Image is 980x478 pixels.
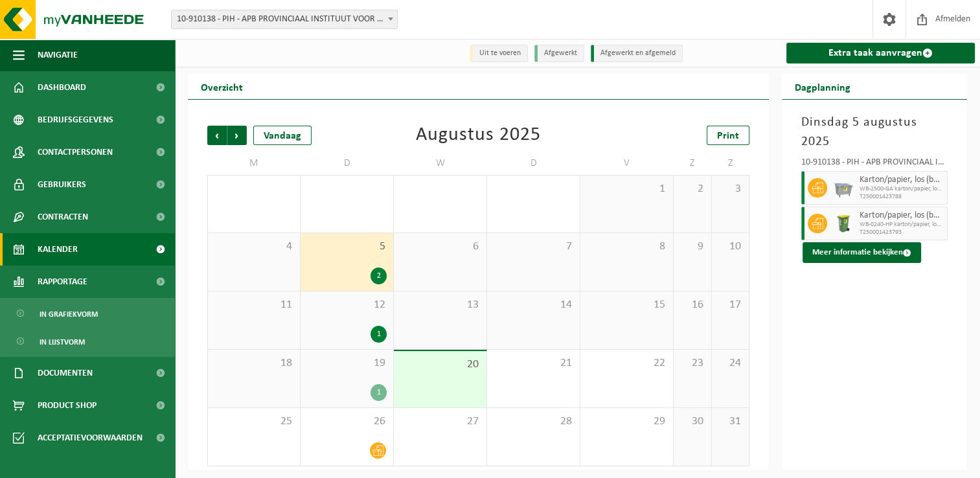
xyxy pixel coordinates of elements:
[580,152,674,175] td: V
[38,233,78,266] span: Kalender
[718,415,743,429] span: 31
[394,152,487,175] td: W
[591,45,683,62] li: Afgewerkt en afgemeld
[227,126,247,145] span: Volgende
[860,175,944,185] span: Karton/papier, los (bedrijven)
[860,193,944,201] span: T250001423788
[400,358,480,372] span: 20
[38,389,97,422] span: Product Shop
[680,240,705,254] span: 9
[3,301,172,326] a: In grafiekvorm
[301,152,394,175] td: D
[717,131,739,141] span: Print
[494,240,573,254] span: 7
[587,298,667,312] span: 15
[718,240,743,254] span: 10
[860,211,944,221] span: Karton/papier, los (bedrijven)
[307,240,387,254] span: 5
[307,298,387,312] span: 12
[214,415,293,429] span: 25
[40,330,85,354] span: In lijstvorm
[587,356,667,370] span: 22
[470,45,528,62] li: Uit te voeren
[718,298,743,312] span: 17
[680,298,705,312] span: 16
[680,415,705,429] span: 30
[860,185,944,193] span: WB-2500-GA karton/papier, los (bedrijven)
[370,326,387,343] div: 1
[860,221,944,229] span: WB-0240-HP karton/papier, los (bedrijven)
[38,422,142,454] span: Acceptatievoorwaarden
[207,126,227,145] span: Vorige
[38,71,86,104] span: Dashboard
[172,10,397,28] span: 10-910138 - PIH - APB PROVINCIAAL INSTITUUT VOOR HYGIENE - ANTWERPEN
[214,240,293,254] span: 4
[307,415,387,429] span: 26
[680,182,705,196] span: 2
[416,126,541,145] div: Augustus 2025
[534,45,584,62] li: Afgewerkt
[40,302,98,326] span: In grafiekvorm
[801,113,948,152] h3: Dinsdag 5 augustus 2025
[718,182,743,196] span: 3
[782,74,863,99] h2: Dagplanning
[400,298,480,312] span: 13
[834,178,853,198] img: WB-2500-GAL-GY-01
[171,10,398,29] span: 10-910138 - PIH - APB PROVINCIAAL INSTITUUT VOOR HYGIENE - ANTWERPEN
[587,415,667,429] span: 29
[38,136,113,168] span: Contactpersonen
[253,126,312,145] div: Vandaag
[370,384,387,401] div: 1
[3,329,172,354] a: In lijstvorm
[712,152,750,175] td: Z
[38,266,87,298] span: Rapportage
[487,152,580,175] td: D
[207,152,301,175] td: M
[307,356,387,370] span: 19
[803,242,921,263] button: Meer informatie bekijken
[38,39,78,71] span: Navigatie
[494,298,573,312] span: 14
[38,104,113,136] span: Bedrijfsgegevens
[860,229,944,236] span: T250001423793
[214,356,293,370] span: 18
[400,415,480,429] span: 27
[400,240,480,254] span: 6
[801,158,948,171] div: 10-910138 - PIH - APB PROVINCIAAL INSTITUUT VOOR HYGIENE - [GEOGRAPHIC_DATA]
[718,356,743,370] span: 24
[38,168,86,201] span: Gebruikers
[786,43,975,63] a: Extra taak aanvragen
[370,267,387,284] div: 2
[834,214,853,233] img: WB-0240-HPE-GN-50
[38,357,93,389] span: Documenten
[188,74,256,99] h2: Overzicht
[680,356,705,370] span: 23
[214,298,293,312] span: 11
[674,152,712,175] td: Z
[494,415,573,429] span: 28
[587,240,667,254] span: 8
[494,356,573,370] span: 21
[587,182,667,196] span: 1
[38,201,88,233] span: Contracten
[707,126,749,145] a: Print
